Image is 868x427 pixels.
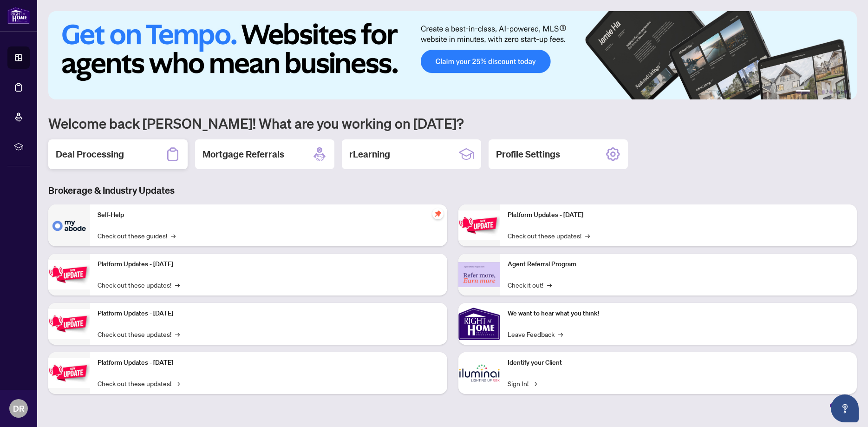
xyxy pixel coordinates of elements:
[458,303,500,345] img: We want to hear what you think!
[458,352,500,394] img: Identify your Client
[48,309,90,338] img: Platform Updates - July 21, 2025
[48,204,90,246] img: Self-Help
[432,208,444,219] span: pushpin
[558,329,563,339] span: →
[175,378,180,388] span: →
[796,90,810,94] button: 1
[508,309,850,319] p: We want to hear what you think!
[48,114,857,132] h1: Welcome back [PERSON_NAME]! What are you working on [DATE]?
[458,262,500,288] img: Agent Referral Program
[508,358,850,368] p: Identify your Client
[508,378,537,388] a: Sign In!→
[171,230,176,241] span: →
[13,402,25,415] span: DR
[822,90,825,94] button: 3
[508,329,563,339] a: Leave Feedback→
[458,210,500,240] img: Platform Updates - June 23, 2025
[814,90,818,94] button: 2
[547,280,552,290] span: →
[844,90,848,94] button: 6
[98,358,440,368] p: Platform Updates - [DATE]
[56,148,124,161] h2: Deal Processing
[508,230,590,241] a: Check out these updates!→
[98,378,180,388] a: Check out these updates!→
[98,259,440,269] p: Platform Updates - [DATE]
[48,184,857,197] h3: Brokerage & Industry Updates
[585,230,590,241] span: →
[508,259,850,269] p: Agent Referral Program
[836,90,840,94] button: 5
[508,210,850,220] p: Platform Updates - [DATE]
[349,148,390,161] h2: rLearning
[7,7,30,24] img: logo
[98,230,176,241] a: Check out these guides!→
[98,309,440,319] p: Platform Updates - [DATE]
[48,11,857,99] img: Slide 0
[532,378,537,388] span: →
[98,329,180,339] a: Check out these updates!→
[175,329,180,339] span: →
[831,394,859,422] button: Open asap
[98,280,180,290] a: Check out these updates!→
[98,210,440,220] p: Self-Help
[48,358,90,388] img: Platform Updates - July 8, 2025
[829,90,833,94] button: 4
[496,148,560,161] h2: Profile Settings
[48,260,90,289] img: Platform Updates - September 16, 2025
[508,280,552,290] a: Check it out!→
[202,148,284,161] h2: Mortgage Referrals
[175,280,180,290] span: →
